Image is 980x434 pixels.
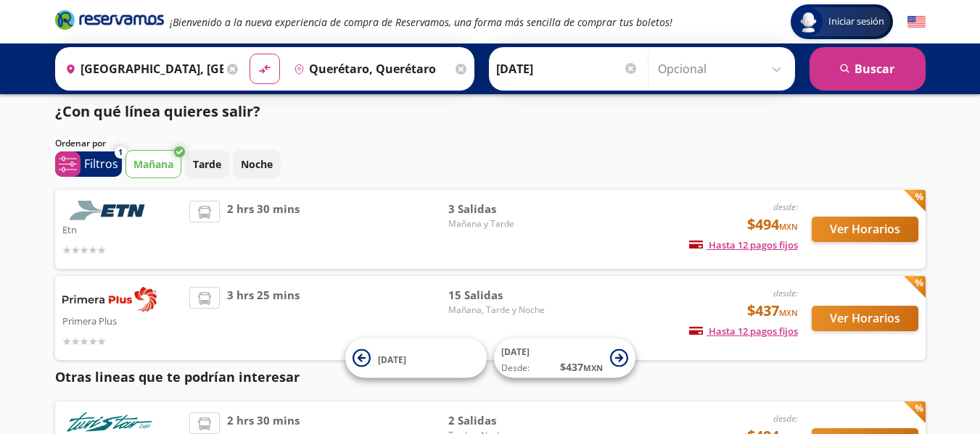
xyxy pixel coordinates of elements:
span: Hasta 12 pagos fijos [689,238,798,251]
small: MXN [583,362,603,373]
button: English [907,13,926,31]
em: desde: [773,287,798,299]
span: $494 [747,214,798,235]
span: [DATE] [378,353,406,365]
span: 3 hrs 25 mins [227,287,300,349]
button: Ver Horarios [812,217,918,242]
input: Opcional [658,51,788,87]
button: Noche [233,150,281,178]
p: Filtros [84,155,118,172]
button: [DATE] [345,338,487,378]
span: Mañana, Tarde y Noche [448,304,550,317]
a: Brand Logo [55,9,164,35]
p: Primera Plus [62,312,183,329]
button: Ver Horarios [812,306,918,331]
p: Tarde [193,157,221,172]
p: Otras lineas que te podrían interesar [55,367,926,387]
i: Brand Logo [55,9,164,30]
p: Noche [241,157,273,172]
p: ¿Con qué línea quieres salir? [55,101,260,122]
p: Etn [62,220,183,238]
span: $437 [747,300,798,322]
em: desde: [773,412,798,425]
span: Desde: [501,362,530,375]
small: MXN [779,221,798,232]
p: Ordenar por [55,137,106,150]
button: Buscar [810,47,926,91]
span: 1 [118,146,123,159]
span: $ 437 [560,359,603,375]
span: 3 Salidas [448,201,550,217]
span: 15 Salidas [448,287,550,304]
em: ¡Bienvenido a la nueva experiencia de compra de Reservamos, una forma más sencilla de comprar tus... [170,15,672,29]
img: Etn [62,201,157,220]
span: 2 hrs 30 mins [227,201,300,258]
input: Elegir Fecha [496,51,638,87]
input: Buscar Destino [288,51,452,87]
img: Primera Plus [62,287,157,312]
button: Tarde [185,150,229,178]
span: Iniciar sesión [823,14,890,29]
em: desde: [773,201,798,213]
span: [DATE] [501,346,530,358]
small: MXN [779,307,798,318]
button: Mañana [125,150,181,178]
button: 1Filtros [55,151,122,177]
input: Buscar Origen [59,51,223,87]
span: Mañana y Tarde [448,217,550,230]
span: Hasta 12 pagos fijos [689,325,798,338]
span: 2 Salidas [448,412,550,429]
img: Turistar Lujo [62,412,157,432]
button: [DATE]Desde:$437MXN [494,338,635,378]
p: Mañana [133,157,173,172]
